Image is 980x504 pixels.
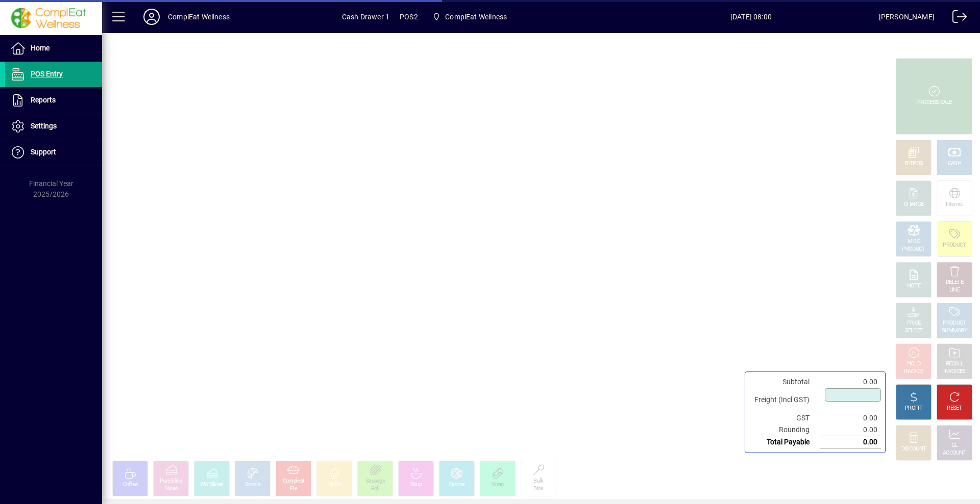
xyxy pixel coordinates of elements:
td: Subtotal [749,376,820,388]
span: Settings [31,122,57,130]
span: Cash Drawer 1 [342,9,389,25]
div: Soup [410,481,422,489]
span: POS2 [400,9,418,25]
span: Home [31,44,50,52]
div: ACCOUNT [943,449,966,457]
span: ComplEat Wellness [445,9,507,25]
div: Bins [533,485,543,493]
div: Slices [164,485,178,493]
a: Support [5,140,102,165]
div: Bulk [533,478,543,485]
div: ComplEat Wellness [168,9,230,25]
div: Coffee [123,481,138,489]
div: Internet [946,201,963,208]
td: 0.00 [820,424,881,436]
div: PRICE [907,320,921,327]
span: Reports [31,96,56,104]
div: MISC [908,238,920,246]
div: PROFIT [905,405,922,412]
span: Support [31,148,56,156]
div: DISCOUNT [901,445,926,453]
a: Reports [5,88,102,113]
div: CHARGE [904,201,924,208]
td: Freight (Incl GST) [749,388,820,412]
span: [DATE] 08:00 [623,9,879,25]
span: ComplEat Wellness [428,8,511,26]
div: NOTE [907,282,920,290]
div: RECALL [946,360,964,368]
td: 0.00 [820,436,881,448]
div: Muffin [327,481,342,489]
div: EFTPOS [904,160,923,168]
td: Rounding [749,424,820,436]
td: GST [749,412,820,424]
div: CASH [948,160,961,168]
div: HOLD [907,360,920,368]
div: INVOICE [904,368,923,376]
td: 0.00 [820,412,881,424]
div: SUMMARY [942,327,967,335]
div: Roll [371,485,379,493]
div: Sausage [365,478,385,485]
div: PRODUCT [943,242,966,249]
div: GL [951,442,958,449]
div: [PERSON_NAME] [879,9,935,25]
a: Logout [945,2,967,35]
div: PRODUCT [902,246,925,253]
td: 0.00 [820,376,881,388]
div: INVOICES [943,368,965,376]
div: PROCESS SALE [916,99,952,107]
td: Total Payable [749,436,820,448]
div: PRODUCT [943,320,966,327]
div: Wrap [492,481,503,489]
div: Scrolls [245,481,260,489]
div: Quiche [449,481,465,489]
div: CW Slices [201,481,224,489]
a: Home [5,36,102,61]
div: LINE [949,286,960,294]
div: RESET [947,405,962,412]
div: Pie [290,485,297,493]
a: Settings [5,114,102,139]
div: SELECT [905,327,923,335]
button: Profile [135,8,168,26]
span: POS Entry [31,70,63,78]
div: DELETE [946,279,963,286]
div: Pure Bliss [160,478,182,485]
div: Compleat [283,478,304,485]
